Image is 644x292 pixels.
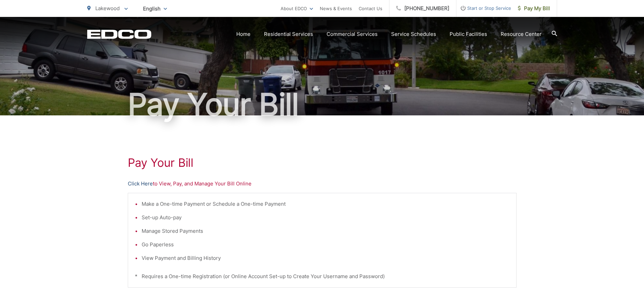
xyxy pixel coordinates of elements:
h1: Pay Your Bill [87,88,557,121]
li: Make a One-time Payment or Schedule a One-time Payment [142,200,509,208]
a: Public Facilities [450,30,487,38]
p: * Requires a One-time Registration (or Online Account Set-up to Create Your Username and Password) [135,272,509,280]
span: English [138,3,172,15]
a: Service Schedules [391,30,436,38]
a: News & Events [320,4,352,13]
a: EDCD logo. Return to the homepage. [87,29,151,39]
li: Manage Stored Payments [142,227,509,235]
li: Set-up Auto-pay [142,214,509,222]
span: Pay My Bill [518,4,550,13]
a: Click Here [128,180,153,188]
a: About EDCO [281,4,313,13]
a: Residential Services [264,30,313,38]
a: Home [236,30,251,38]
a: Resource Center [501,30,542,38]
li: Go Paperless [142,241,509,249]
li: View Payment and Billing History [142,254,509,262]
a: Commercial Services [327,30,378,38]
span: Lakewood [95,5,120,12]
p: to View, Pay, and Manage Your Bill Online [128,180,517,188]
h1: Pay Your Bill [128,156,517,170]
a: Contact Us [359,4,382,13]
